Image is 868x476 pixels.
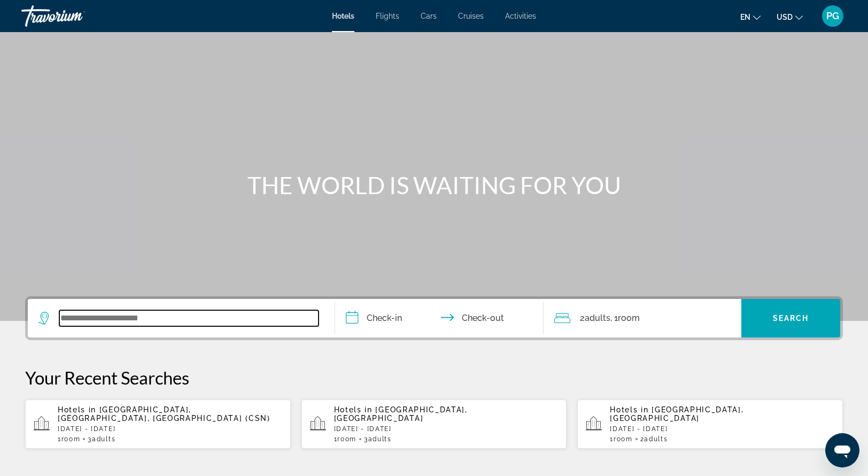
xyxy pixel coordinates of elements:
span: [GEOGRAPHIC_DATA], [GEOGRAPHIC_DATA] [610,405,743,423]
a: Flights [376,12,399,20]
span: 3 [88,435,115,443]
button: Check in and out dates [335,299,544,337]
span: Adults [585,313,610,323]
span: Room [61,435,81,443]
div: Search widget [28,299,840,337]
p: [DATE] - [DATE] [58,425,282,433]
span: Room [614,435,633,443]
span: PG [826,11,839,21]
span: 1 [334,435,356,443]
button: Hotels in [GEOGRAPHIC_DATA], [GEOGRAPHIC_DATA][DATE] - [DATE]1Room2Adults [577,399,843,449]
button: Hotels in [GEOGRAPHIC_DATA], [GEOGRAPHIC_DATA], [GEOGRAPHIC_DATA] (CSN)[DATE] - [DATE]1Room3Adults [25,399,291,449]
a: Travorium [21,2,128,30]
h1: THE WORLD IS WAITING FOR YOU [234,171,634,199]
span: 1 [58,435,80,443]
span: , 1 [610,311,640,326]
a: Cruises [458,12,484,20]
span: Hotels in [58,405,96,414]
span: [GEOGRAPHIC_DATA], [GEOGRAPHIC_DATA], [GEOGRAPHIC_DATA] (CSN) [58,405,270,423]
a: Activities [505,12,536,20]
span: Hotels in [610,405,648,414]
button: Hotels in [GEOGRAPHIC_DATA], [GEOGRAPHIC_DATA][DATE] - [DATE]1Room3Adults [301,399,567,449]
span: 2 [640,435,668,443]
span: 2 [580,311,610,326]
span: USD [777,13,793,21]
a: Hotels [332,12,354,20]
span: Adults [368,435,392,443]
p: [DATE] - [DATE] [610,425,834,433]
button: User Menu [819,5,847,27]
button: Change language [740,9,761,25]
span: Search [773,314,809,323]
p: [DATE] - [DATE] [334,425,559,433]
span: en [740,13,750,21]
span: Adults [92,435,115,443]
span: Room [618,313,640,323]
a: Cars [421,12,437,20]
span: Adults [644,435,668,443]
iframe: Button to launch messaging window [825,433,859,467]
button: Travelers: 2 adults, 0 children [544,299,741,337]
span: 3 [364,435,392,443]
button: Search [741,299,840,337]
span: Room [337,435,356,443]
span: 1 [610,435,632,443]
button: Change currency [777,9,803,25]
p: Your Recent Searches [25,367,843,388]
span: Hotels in [334,405,373,414]
span: [GEOGRAPHIC_DATA], [GEOGRAPHIC_DATA] [334,405,468,423]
